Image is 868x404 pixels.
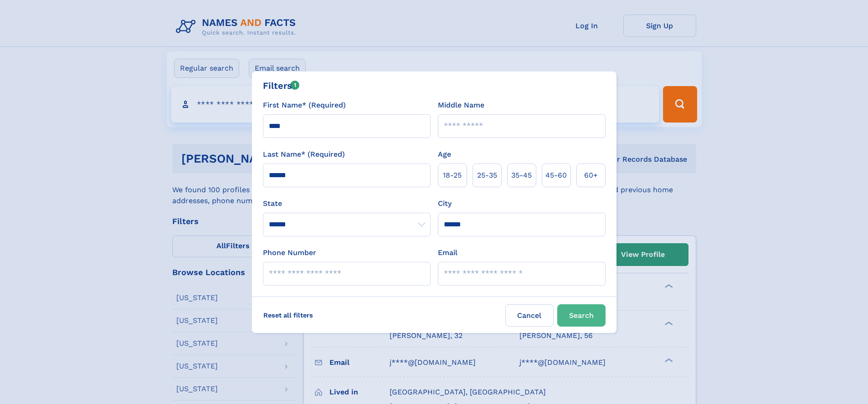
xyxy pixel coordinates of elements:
[557,304,606,327] button: Search
[263,100,346,111] label: First Name* (Required)
[511,170,532,181] span: 35‑45
[263,247,316,258] label: Phone Number
[263,198,431,209] label: State
[263,149,345,160] label: Last Name* (Required)
[505,304,554,327] label: Cancel
[477,170,497,181] span: 25‑35
[438,198,452,209] label: City
[438,100,484,111] label: Middle Name
[443,170,462,181] span: 18‑25
[263,79,300,92] div: Filters
[257,304,319,326] label: Reset all filters
[438,247,457,258] label: Email
[438,149,451,160] label: Age
[545,170,567,181] span: 45‑60
[584,170,598,181] span: 60+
